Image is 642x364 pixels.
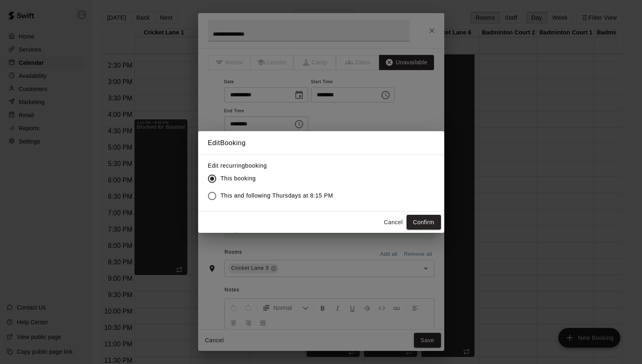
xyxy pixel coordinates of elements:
[380,215,407,230] button: Cancel
[407,215,441,230] button: Confirm
[221,191,334,200] span: This and following Thursdays at 8:15 PM
[198,131,444,155] h2: Edit Booking
[221,174,256,183] span: This booking
[208,162,340,170] label: Edit recurring booking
